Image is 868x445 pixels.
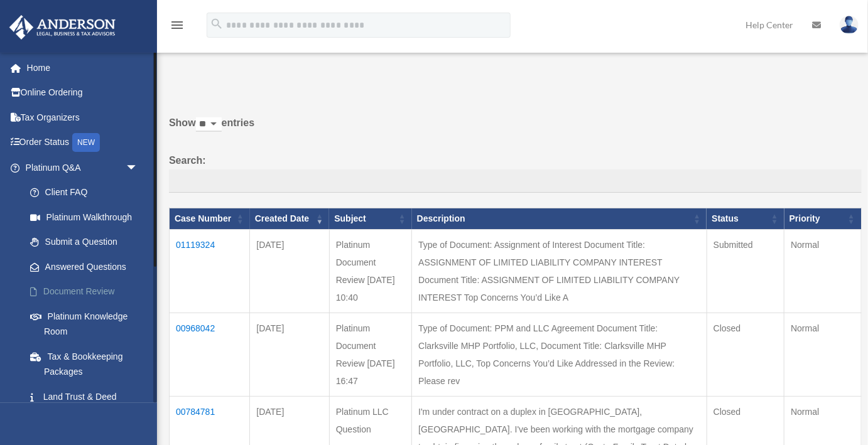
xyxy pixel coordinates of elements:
[18,384,157,424] a: Land Trust & Deed Forum
[169,114,862,144] label: Show entries
[18,254,151,279] a: Answered Questions
[170,230,250,313] td: 01119324
[170,313,250,397] td: 00968042
[412,313,707,397] td: Type of Document: PPM and LLC Agreement Document Title: Clarksville MHP Portfolio, LLC, Document ...
[18,180,157,205] a: Client FAQ
[840,16,859,34] img: User Pic
[170,208,250,230] th: Case Number: activate to sort column ascending
[196,117,222,132] select: Showentries
[412,208,707,230] th: Description: activate to sort column ascending
[784,313,862,397] td: Normal
[126,155,151,181] span: arrow_drop_down
[6,15,119,40] img: Anderson Advisors Platinum Portal
[210,17,224,31] i: search
[250,230,330,313] td: [DATE]
[18,344,157,384] a: Tax & Bookkeeping Packages
[250,313,330,397] td: [DATE]
[9,130,157,156] a: Order StatusNEW
[169,169,862,193] input: Search:
[250,208,330,230] th: Created Date: activate to sort column ascending
[18,205,157,230] a: Platinum Walkthrough
[169,152,862,193] label: Search:
[9,80,157,105] a: Online Ordering
[9,55,157,80] a: Home
[329,208,411,230] th: Subject: activate to sort column ascending
[707,313,784,397] td: Closed
[707,230,784,313] td: Submitted
[9,155,157,180] a: Platinum Q&Aarrow_drop_down
[18,279,157,304] a: Document Review
[707,208,784,230] th: Status: activate to sort column ascending
[412,230,707,313] td: Type of Document: Assignment of Interest Document Title: ASSIGNMENT OF LIMITED LIABILITY COMPANY ...
[18,230,157,255] a: Submit a Question
[18,304,157,344] a: Platinum Knowledge Room
[784,208,862,230] th: Priority: activate to sort column ascending
[170,22,185,33] a: menu
[329,230,411,313] td: Platinum Document Review [DATE] 10:40
[170,18,185,33] i: menu
[784,230,862,313] td: Normal
[9,105,157,130] a: Tax Organizers
[329,313,411,397] td: Platinum Document Review [DATE] 16:47
[72,133,100,152] div: NEW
